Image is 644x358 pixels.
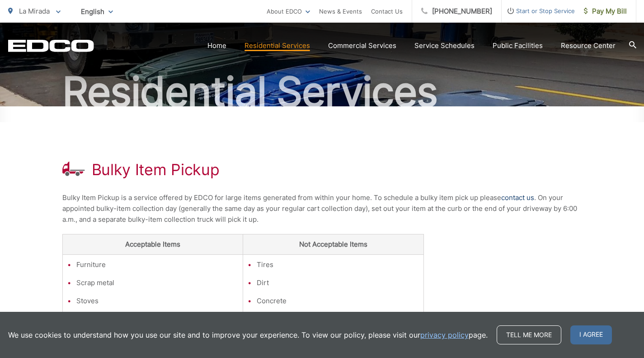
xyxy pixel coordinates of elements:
[420,329,469,340] a: privacy policy
[257,259,419,270] li: Tires
[570,325,612,344] span: I agree
[8,329,488,340] p: We use cookies to understand how you use our site and to improve your experience. To view our pol...
[257,277,419,288] li: Dirt
[244,40,310,51] a: Residential Services
[299,240,367,248] strong: Not Acceptable Items
[74,4,120,19] span: English
[125,240,180,248] strong: Acceptable Items
[328,40,396,51] a: Commercial Services
[76,296,239,306] li: Stoves
[497,325,561,344] a: Tell me more
[76,277,239,288] li: Scrap metal
[257,296,419,306] li: Concrete
[207,40,226,51] a: Home
[92,161,220,179] h1: Bulky Item Pickup
[371,6,403,17] a: Contact Us
[319,6,362,17] a: News & Events
[8,69,636,115] h2: Residential Services
[267,6,310,17] a: About EDCO
[501,192,534,203] a: contact us
[19,7,50,15] span: La Mirada
[561,40,616,51] a: Resource Center
[62,192,582,225] p: Bulky Item Pickup is a service offered by EDCO for large items generated from within your home. T...
[76,259,239,270] li: Furniture
[584,6,627,17] span: Pay My Bill
[493,40,543,51] a: Public Facilities
[414,40,475,51] a: Service Schedules
[8,39,94,52] a: EDCD logo. Return to the homepage.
